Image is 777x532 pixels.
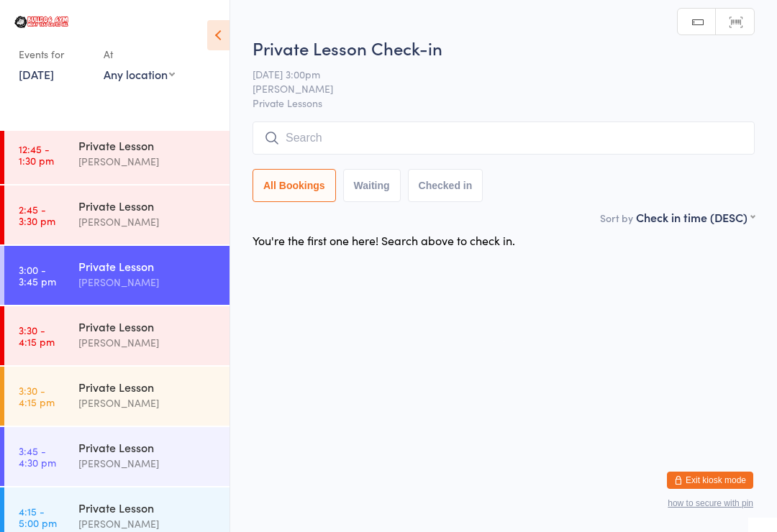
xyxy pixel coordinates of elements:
span: Private Lessons [253,96,755,110]
div: Private Lesson [78,198,217,214]
button: Exit kiosk mode [667,472,753,489]
h2: Private Lesson Check-in [253,36,755,60]
div: Private Lesson [78,500,217,515]
div: At [104,42,175,66]
a: 3:45 -4:30 pmPrivate Lesson[PERSON_NAME] [4,427,230,486]
label: Sort by [600,211,633,225]
time: 2:45 - 3:30 pm [19,203,55,226]
a: 3:30 -4:15 pmPrivate Lesson[PERSON_NAME] [4,367,230,426]
time: 3:30 - 4:15 pm [19,324,55,347]
a: 3:30 -4:15 pmPrivate Lesson[PERSON_NAME] [4,306,230,365]
div: [PERSON_NAME] [78,214,217,230]
button: how to secure with pin [668,498,753,508]
div: [PERSON_NAME] [78,334,217,351]
div: [PERSON_NAME] [78,515,217,532]
a: 2:45 -3:30 pmPrivate Lesson[PERSON_NAME] [4,185,230,244]
div: Events for [19,42,89,66]
time: 12:45 - 1:30 pm [19,143,54,166]
button: Waiting [343,169,401,202]
div: [PERSON_NAME] [78,153,217,170]
div: [PERSON_NAME] [78,455,217,472]
span: [DATE] 3:00pm [253,67,732,81]
time: 3:30 - 4:15 pm [19,385,55,408]
input: Search [253,121,755,155]
div: You're the first one here! Search above to check in. [253,232,515,248]
div: Private Lesson [78,439,217,455]
span: [PERSON_NAME] [253,81,732,96]
button: Checked in [408,169,483,202]
div: [PERSON_NAME] [78,274,217,290]
time: 3:45 - 4:30 pm [19,445,56,468]
div: Any location [104,66,175,82]
time: 3:00 - 3:45 pm [19,264,56,287]
time: 4:15 - 5:00 pm [19,505,57,528]
div: Check in time (DESC) [636,209,755,225]
div: Private Lesson [78,379,217,395]
button: All Bookings [253,169,336,202]
a: 3:00 -3:45 pmPrivate Lesson[PERSON_NAME] [4,246,230,305]
div: Private Lesson [78,137,217,153]
div: [PERSON_NAME] [78,395,217,411]
div: Private Lesson [78,258,217,274]
img: Bulldog Gym Castle Hill Pty Ltd [14,16,68,28]
a: [DATE] [19,66,54,82]
div: Private Lesson [78,318,217,334]
a: 12:45 -1:30 pmPrivate Lesson[PERSON_NAME] [4,125,230,184]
